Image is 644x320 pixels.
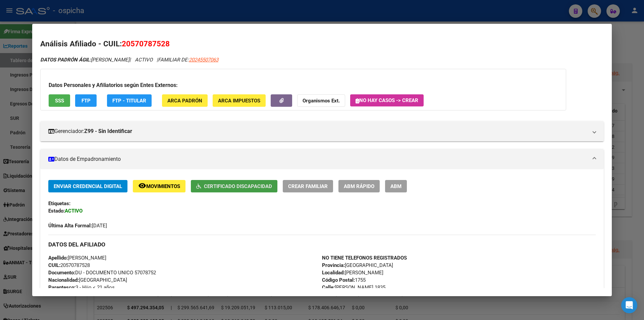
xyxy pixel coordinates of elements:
button: ABM [385,180,407,192]
strong: Parentesco: [48,284,75,290]
strong: Z99 - Sin Identificar [84,127,132,135]
span: ARCA Impuestos [218,98,260,104]
strong: Etiquetas: [48,200,70,207]
h3: DATOS DEL AFILIADO [48,241,596,248]
span: ABM [390,183,401,189]
mat-expansion-panel-header: Gerenciador:Z99 - Sin Identificar [40,121,604,141]
strong: Calle: [322,284,335,290]
strong: Código Postal: [322,277,355,283]
button: Organismos Ext. [297,94,345,107]
span: 20245507063 [189,57,218,63]
button: FTP [75,94,97,107]
strong: ACTIVO [65,208,83,214]
div: Open Intercom Messenger [621,297,637,313]
span: Crear Familiar [288,183,328,189]
span: [PERSON_NAME] [48,255,106,261]
strong: Localidad: [322,270,345,276]
h2: Análisis Afiliado - CUIL: [40,38,604,50]
span: FTP - Titular [112,98,146,104]
strong: Última Alta Formal: [48,223,92,229]
span: SSS [55,98,64,104]
span: FTP [82,98,91,104]
button: ARCA Padrón [162,94,208,107]
span: [DATE] [48,223,107,229]
mat-icon: remove_red_eye [138,182,146,190]
button: FTP - Titular [107,94,152,107]
span: ARCA Padrón [167,98,202,104]
span: [PERSON_NAME] [322,270,383,276]
strong: Nacionalidad: [48,277,79,283]
strong: Apellido: [48,255,68,261]
span: [GEOGRAPHIC_DATA] [322,262,393,268]
strong: Organismos Ext. [303,98,340,104]
i: | ACTIVO | [40,57,218,63]
span: [PERSON_NAME] [40,57,129,63]
span: [GEOGRAPHIC_DATA] [48,277,127,283]
span: Enviar Credencial Digital [54,183,122,189]
strong: Estado: [48,208,65,214]
span: DU - DOCUMENTO UNICO 57078752 [48,270,156,276]
button: ARCA Impuestos [213,94,266,107]
span: [PERSON_NAME] 1835 [322,284,385,290]
mat-panel-title: Gerenciador: [48,127,588,135]
strong: CUIL: [48,262,60,268]
span: FAMILIAR DE: [158,57,218,63]
h3: Datos Personales y Afiliatorios según Entes Externos: [49,81,558,89]
strong: NO TIENE TELEFONOS REGISTRADOS [322,255,407,261]
strong: Provincia: [322,262,345,268]
button: ABM Rápido [338,180,380,192]
button: No hay casos -> Crear [350,94,424,106]
span: 3 - Hijo < 21 años [48,284,115,290]
span: No hay casos -> Crear [356,97,418,103]
mat-expansion-panel-header: Datos de Empadronamiento [40,149,604,169]
span: 20570787528 [122,39,170,48]
span: 1755 [322,277,366,283]
span: 20570787528 [48,262,90,268]
span: Certificado Discapacidad [204,183,272,189]
button: SSS [49,94,70,107]
span: Movimientos [146,183,180,189]
mat-panel-title: Datos de Empadronamiento [48,155,588,163]
button: Certificado Discapacidad [191,180,277,192]
strong: Documento: [48,270,75,276]
span: ABM Rápido [344,183,374,189]
button: Enviar Credencial Digital [48,180,127,192]
button: Crear Familiar [283,180,333,192]
strong: DATOS PADRÓN ÁGIL: [40,57,91,63]
button: Movimientos [133,180,185,192]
